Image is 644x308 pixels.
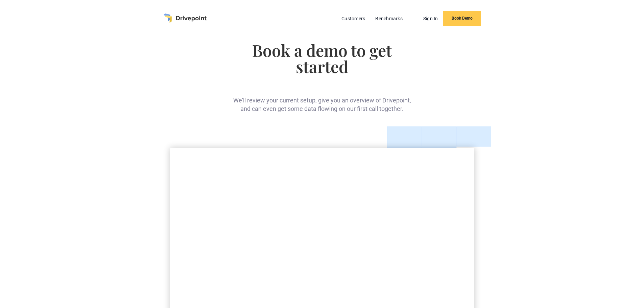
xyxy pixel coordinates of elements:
div: We'll review your current setup, give you an overview of Drivepoint, and can even get some data f... [231,85,413,113]
a: Benchmarks [372,14,406,23]
a: Sign In [420,14,442,23]
h1: Book a demo to get started [231,42,413,74]
a: home [163,14,207,23]
a: Book Demo [443,11,481,26]
a: Customers [338,14,368,23]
